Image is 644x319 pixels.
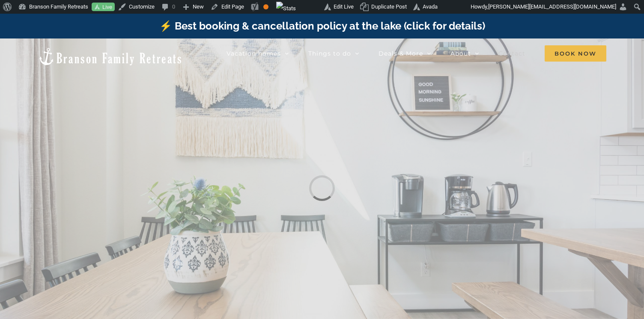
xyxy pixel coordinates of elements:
[38,47,183,66] img: Branson Family Retreats Logo
[450,45,479,62] a: About
[227,50,281,56] span: Vacation homes
[488,3,616,10] span: [PERSON_NAME][EMAIL_ADDRESS][DOMAIN_NAME]
[379,50,423,56] span: Deals & More
[450,50,471,56] span: About
[227,45,289,62] a: Vacation homes
[263,4,268,9] div: OK
[545,45,606,62] a: Book Now
[92,3,115,12] a: Live
[308,45,359,62] a: Things to do
[498,50,525,56] span: Contact
[276,2,296,15] img: Views over 48 hours. Click for more Jetpack Stats.
[379,45,431,62] a: Deals & More
[227,45,606,62] nav: Main Menu
[498,45,525,62] a: Contact
[308,50,351,56] span: Things to do
[545,45,606,62] span: Book Now
[159,20,485,32] a: ⚡️ Best booking & cancellation policy at the lake (click for details)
